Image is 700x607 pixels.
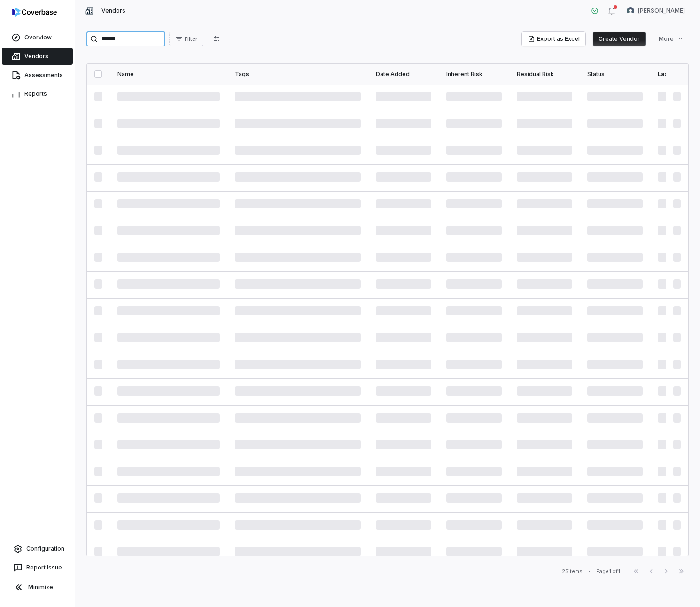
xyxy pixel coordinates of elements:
a: Reports [2,85,73,102]
a: Overview [2,29,73,46]
span: [PERSON_NAME] [638,7,685,15]
button: Create Vendor [593,32,646,46]
div: Inherent Risk [446,70,502,78]
button: Minimize [4,578,71,597]
button: Daniel Aranibar avatar[PERSON_NAME] [621,4,691,18]
a: Assessments [2,67,73,84]
img: logo-D7KZi-bG.svg [12,8,57,17]
div: Name [117,70,220,78]
div: • [588,568,591,575]
a: Configuration [4,540,71,557]
div: 25 items [562,568,583,575]
div: Date Added [376,70,431,78]
div: Tags [235,70,361,78]
a: Vendors [2,48,73,65]
button: More [653,32,689,46]
span: Vendors [101,7,125,15]
div: Page 1 of 1 [596,568,621,575]
img: Daniel Aranibar avatar [627,7,634,15]
div: Status [587,70,643,78]
button: Filter [169,32,203,46]
span: Filter [185,36,197,43]
button: Report Issue [4,559,71,576]
div: Residual Risk [517,70,572,78]
button: Export as Excel [522,32,585,46]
